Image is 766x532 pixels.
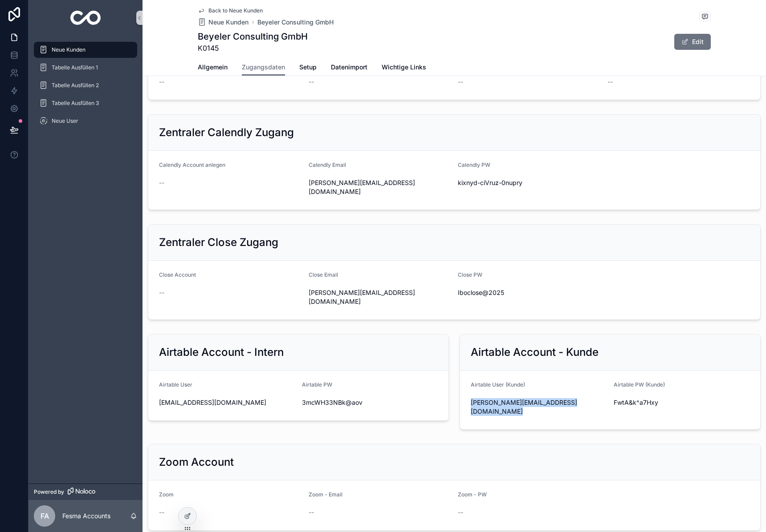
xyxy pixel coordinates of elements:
span: Close Email [309,271,338,278]
a: Setup [299,59,317,77]
div: scrollable content [29,36,143,141]
span: Powered by [34,488,64,496]
a: Allgemein [198,59,228,77]
span: -- [159,508,164,517]
span: Airtable PW [302,381,332,388]
span: FwtA&k^a7Hxy [614,398,750,407]
span: Tabelle Ausfüllen 1 [52,64,98,71]
h2: Zentraler Calendly Zugang [159,125,294,140]
a: Zugangsdaten [242,59,285,76]
span: Zoom - PW [458,491,487,498]
span: -- [309,508,314,517]
a: Datenimport [331,59,367,77]
span: [PERSON_NAME][EMAIL_ADDRESS][DOMAIN_NAME] [309,178,451,196]
span: K0145 [198,43,308,53]
a: Neue Kunden [34,42,137,58]
span: Neue Kunden [52,46,86,53]
span: Close Account [159,271,196,278]
p: Fesma Accounts [62,512,110,520]
span: Airtable User [159,381,192,388]
a: Tabelle Ausfüllen 2 [34,77,137,93]
h2: Zentraler Close Zugang [159,235,278,250]
span: 3mcWH33NBk@aov [302,398,438,407]
span: -- [159,77,164,86]
span: Neue User [52,117,78,125]
span: [PERSON_NAME][EMAIL_ADDRESS][DOMAIN_NAME] [309,288,451,306]
span: Airtable User (Kunde) [471,381,525,388]
a: Tabelle Ausfüllen 3 [34,95,137,111]
span: -- [458,77,463,86]
a: Wichtige Links [382,59,426,77]
a: Tabelle Ausfüllen 1 [34,60,137,76]
span: Wichtige Links [382,63,426,72]
img: App logo [70,11,101,25]
span: Airtable PW (Kunde) [614,381,665,388]
span: [EMAIL_ADDRESS][DOMAIN_NAME] [159,398,295,407]
button: Edit [674,34,711,50]
span: Calendly Account anlegen [159,161,225,168]
span: Tabelle Ausfüllen 3 [52,100,99,107]
span: Neue Kunden [208,18,249,27]
span: kixnyd-ciVruz-0nupry [458,178,600,187]
h2: Zoom Account [159,455,234,469]
a: Neue User [34,113,137,129]
span: Close PW [458,271,482,278]
h2: Airtable Account - Kunde [471,345,599,359]
span: Datenimport [331,63,367,72]
span: Back to Neue Kunden [208,7,263,14]
h2: Airtable Account - Intern [159,345,284,359]
span: -- [159,178,164,187]
span: Calendly PW [458,161,490,168]
a: Neue Kunden [198,18,249,27]
span: Zoom [159,491,174,498]
span: Allgemein [198,63,228,72]
span: [PERSON_NAME][EMAIL_ADDRESS][DOMAIN_NAME] [471,398,607,416]
a: Back to Neue Kunden [198,7,263,14]
span: -- [458,508,463,517]
a: Beyeler Consulting GmbH [257,18,334,27]
span: Zugangsdaten [242,63,285,72]
span: Tabelle Ausfüllen 2 [52,82,99,89]
h1: Beyeler Consulting GmbH [198,30,308,43]
span: Zoom - Email [309,491,342,498]
span: -- [607,77,613,86]
span: Iboclose@2025 [458,288,600,297]
span: FA [41,511,49,521]
span: Calendly Email [309,161,346,168]
a: Powered by [29,484,143,500]
span: -- [159,288,164,297]
span: Setup [299,63,317,72]
span: -- [309,77,314,86]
